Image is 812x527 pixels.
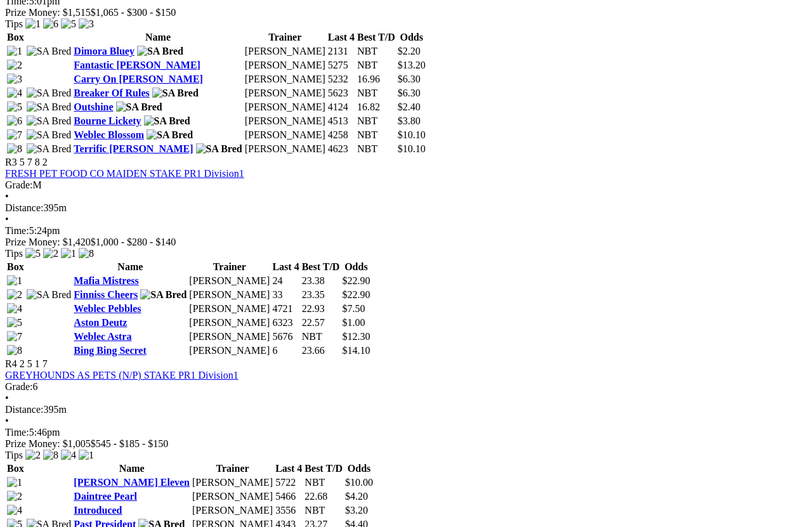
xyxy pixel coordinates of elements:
img: 2 [7,491,22,502]
td: [PERSON_NAME] [244,101,326,114]
th: Odds [344,462,374,475]
a: Weblec Astra [74,331,131,342]
td: 6 [272,344,299,357]
img: 1 [7,275,22,287]
td: [PERSON_NAME] [244,45,326,58]
td: 4623 [327,143,355,155]
th: Name [73,31,242,44]
span: $2.20 [398,46,421,56]
span: $2.40 [398,101,421,112]
img: 8 [7,345,22,356]
img: 1 [7,477,22,488]
img: 2 [25,450,41,461]
td: NBT [357,59,396,72]
a: Outshine [74,101,113,112]
img: 4 [7,505,22,516]
span: $1.00 [342,317,365,328]
td: 16.82 [357,101,396,114]
td: NBT [301,330,341,343]
th: Last 4 [327,31,355,44]
span: • [5,214,9,224]
img: 2 [7,60,22,71]
td: [PERSON_NAME] [192,504,273,517]
td: NBT [357,87,396,100]
span: 5 7 8 2 [20,157,48,167]
img: 7 [7,129,22,141]
img: 5 [7,101,22,113]
td: 4258 [327,129,355,141]
td: 24 [272,275,299,287]
span: Distance: [5,404,43,415]
td: 2131 [327,45,355,58]
a: [PERSON_NAME] Eleven [74,477,190,488]
span: Grade: [5,179,33,190]
span: Tips [5,450,23,460]
span: 2 5 1 7 [20,358,48,369]
img: 1 [25,18,41,30]
img: 1 [61,248,76,259]
th: Trainer [192,462,273,475]
img: SA Bred [144,115,190,127]
span: $4.20 [345,491,368,502]
img: SA Bred [27,129,72,141]
img: 7 [7,331,22,342]
td: [PERSON_NAME] [244,143,326,155]
span: Time: [5,225,29,236]
img: SA Bred [116,101,162,113]
img: 5 [25,248,41,259]
td: [PERSON_NAME] [244,115,326,127]
th: Best T/D [304,462,343,475]
td: 5676 [272,330,299,343]
span: R3 [5,157,17,167]
td: [PERSON_NAME] [244,129,326,141]
td: 5232 [327,73,355,86]
img: 5 [61,18,76,30]
th: Last 4 [275,462,303,475]
span: $14.10 [342,345,370,356]
td: 22.68 [304,490,343,503]
td: 5623 [327,87,355,100]
span: Box [7,261,24,272]
td: 6323 [272,316,299,329]
span: $3.80 [398,115,421,126]
a: Terrific [PERSON_NAME] [74,143,193,154]
th: Last 4 [272,261,299,273]
div: Prize Money: $1,420 [5,237,807,248]
div: 395m [5,404,807,415]
th: Odds [397,31,426,44]
td: [PERSON_NAME] [188,289,270,301]
img: SA Bred [137,46,183,57]
td: [PERSON_NAME] [192,490,273,503]
span: Box [7,463,24,474]
td: 23.38 [301,275,341,287]
td: 5722 [275,476,303,489]
img: SA Bred [27,115,72,127]
td: 22.93 [301,303,341,315]
span: $6.30 [398,74,421,84]
div: 6 [5,381,807,393]
img: 1 [7,46,22,57]
td: 4124 [327,101,355,114]
td: 22.57 [301,316,341,329]
span: $7.50 [342,303,365,314]
img: SA Bred [152,88,199,99]
span: Time: [5,427,29,438]
span: Tips [5,248,23,259]
a: Dimora Bluey [74,46,134,56]
img: SA Bred [147,129,193,141]
td: NBT [304,476,343,489]
span: $10.10 [398,129,426,140]
a: Finniss Cheers [74,289,138,300]
span: Distance: [5,202,43,213]
span: R4 [5,358,17,369]
th: Name [73,462,190,475]
img: SA Bred [27,46,72,57]
span: Grade: [5,381,33,392]
span: $545 - $185 - $150 [91,438,169,449]
td: 5466 [275,490,303,503]
img: SA Bred [27,101,72,113]
td: 5275 [327,59,355,72]
th: Best T/D [301,261,341,273]
div: 5:24pm [5,225,807,237]
td: [PERSON_NAME] [188,344,270,357]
